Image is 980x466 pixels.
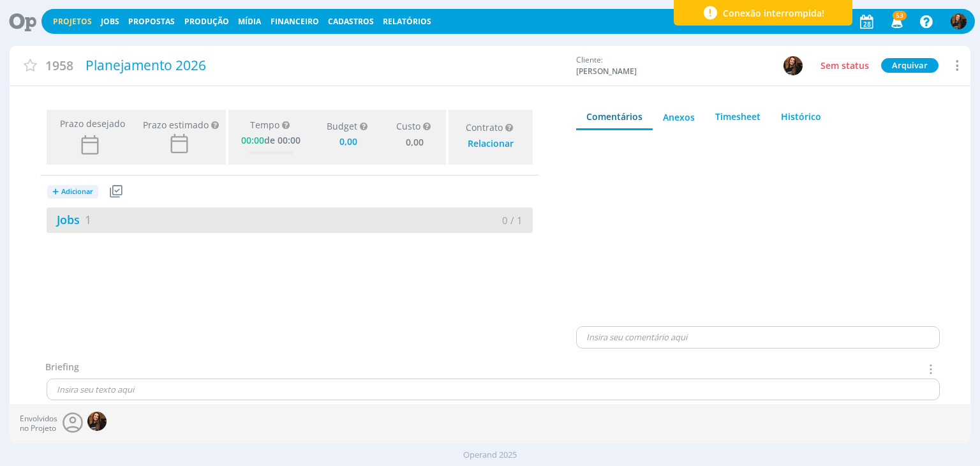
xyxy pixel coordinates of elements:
span: Tempo [250,120,279,131]
button: T [950,10,967,33]
button: Mídia [234,17,265,27]
span: Prazo desejado [55,117,125,130]
a: Mídia [238,16,261,27]
span: 00:00 [241,134,264,146]
button: Arquivar [881,58,939,73]
span: Propostas [128,16,175,27]
span: Envolvidos no Projeto [20,414,57,433]
span: Adicionar [61,188,93,196]
div: Custo [396,121,433,132]
span: Cadastros [328,16,374,27]
span: Conexão interrompida! [723,6,824,20]
div: Cliente: [576,54,803,77]
button: Propostas [124,17,179,27]
button: Cadastros [324,17,378,27]
a: Relatórios [383,16,431,27]
div: 0,00 [401,132,429,151]
button: Relatórios [379,17,435,27]
span: 1958 [45,56,73,75]
button: Jobs [97,17,123,27]
span: 1 [85,212,91,227]
a: Produção [184,16,229,27]
a: Projetos [53,16,92,27]
button: Projetos [49,17,96,27]
button: +Adicionar [47,185,98,199]
button: +Adicionar [47,181,107,203]
img: T [87,412,107,431]
span: [PERSON_NAME] [576,66,672,77]
a: Jobs [47,212,91,227]
span: + [52,185,59,199]
a: Financeiro [271,16,319,27]
div: Contrato [466,123,516,133]
a: Jobs [101,16,119,27]
div: Anexos [663,110,695,124]
button: Financeiro [267,17,323,27]
div: Prazo estimado [143,118,209,132]
a: Timesheet [705,105,771,128]
button: Sem status [817,58,872,73]
img: T [951,13,967,29]
div: Briefing [45,360,79,379]
div: Relacionar [468,139,514,149]
button: Produção [181,17,233,27]
div: Budget [327,121,370,132]
a: Histórico [771,105,831,128]
img: T [783,56,803,75]
span: 0 / 1 [502,214,523,227]
button: T [783,56,803,76]
div: Planejamento 2026 [81,51,570,80]
div: de 00:00 [241,133,301,146]
span: Sem status [820,59,869,71]
a: Jobs10 / 1 [47,207,533,233]
a: Comentários [576,105,653,130]
span: 53 [893,11,907,20]
button: 53 [883,10,909,33]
